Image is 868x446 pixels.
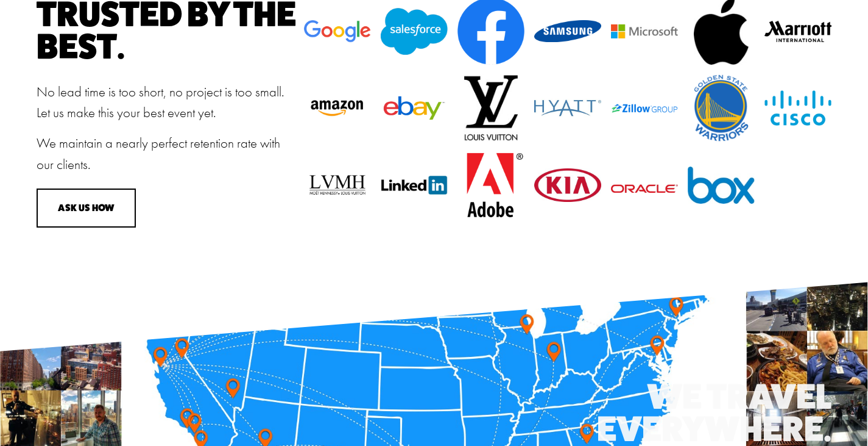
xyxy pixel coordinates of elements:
img: LVMH_Logo1.jpg [304,163,371,207]
p: We maintain a nearly perfect retention rate with our clients. [37,133,297,175]
img: Google_2015_logo.png [304,20,371,43]
img: EBay_logo.png [381,93,448,123]
img: adobe.png [457,151,524,218]
img: GoldenStateWarriors [694,74,749,142]
img: logo_box.jpg [688,167,755,203]
img: Sponsor Logo.png [611,100,678,117]
img: Hyatt-logo.jpg [534,88,601,128]
h1: We Travel everywhere. [504,380,831,445]
p: No lead time is too short, no project is too small. Let us make this your best event yet. [37,82,297,124]
button: Ask us How [37,189,136,228]
img: logo_Microsoft.jpg [611,24,678,38]
img: logo_oracle.jpg [611,184,678,193]
img: Salesforce.com_logo.svg.png [381,8,448,55]
img: Cisco_logo.png [764,90,831,126]
img: Louis Vuitton [464,74,518,142]
img: MAR_BIG-385de746.png [764,21,831,42]
img: Samsung_Logo.png [534,20,601,42]
img: amazon_logo_RGB.jpg [304,96,371,120]
img: logo_linkedin.jpg [381,176,448,195]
